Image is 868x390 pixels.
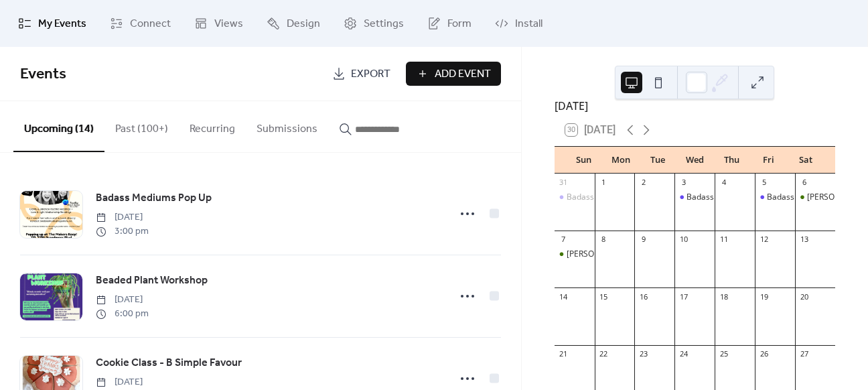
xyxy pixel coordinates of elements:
div: Badass Mediums Pop Up [767,192,860,203]
div: Sugarman Pop-Up Event [795,192,835,203]
span: Export [351,66,390,82]
a: Views [184,5,253,42]
button: Submissions [246,101,328,151]
span: 6:00 pm [96,307,149,321]
div: Sun [565,147,602,174]
div: 25 [719,349,729,359]
a: Design [257,5,330,42]
div: 31 [559,178,569,188]
button: Past (100+) [104,101,179,151]
div: 21 [559,349,569,359]
span: Add Event [435,66,491,82]
span: [DATE] [96,210,149,224]
div: 10 [678,235,689,245]
a: My Events [8,5,96,42]
div: Badass Mediums Pop Up [674,192,715,203]
div: 11 [719,235,729,245]
div: 3 [678,178,689,188]
span: Events [20,60,66,89]
span: Install [515,16,542,32]
button: Recurring [179,101,246,151]
span: Beaded Plant Workshop [96,273,208,289]
div: 1 [599,178,609,188]
div: Wed [676,147,713,174]
div: 13 [799,235,809,245]
div: [PERSON_NAME] Pop-Up Event [567,249,682,260]
div: 26 [759,349,769,359]
a: Settings [334,5,414,42]
span: Badass Mediums Pop Up [96,190,212,206]
span: Settings [364,16,404,32]
span: Design [287,16,320,32]
div: 15 [599,291,609,302]
a: Badass Mediums Pop Up [96,190,212,207]
div: Thu [713,147,750,174]
span: [DATE] [96,375,153,389]
div: Tue [639,147,676,174]
a: Connect [100,5,181,42]
div: Sat [788,147,824,174]
div: Badass Mediums Pop Up [686,192,780,203]
div: 27 [799,349,809,359]
div: 23 [638,349,648,359]
a: Cookie Class - B Simple Favour [96,354,242,372]
div: 20 [799,291,809,302]
button: Upcoming (14) [13,101,104,152]
div: 16 [638,291,648,302]
div: 14 [559,291,569,302]
div: 19 [759,291,769,302]
span: My Events [38,16,86,32]
div: 12 [759,235,769,245]
div: 7 [559,235,569,245]
div: 18 [719,291,729,302]
button: Add Event [406,62,501,86]
div: Mon [602,147,639,174]
div: 5 [759,178,769,188]
div: 2 [638,178,648,188]
div: 22 [599,349,609,359]
div: Badass Mediums Pop Up [567,192,660,203]
div: 24 [678,349,689,359]
span: 3:00 pm [96,224,149,239]
div: 8 [599,235,609,245]
div: 17 [678,291,689,302]
span: Views [214,16,243,32]
span: Form [447,16,472,32]
div: Badass Mediums Pop Up [755,192,795,203]
a: Install [485,5,553,42]
div: Badass Mediums Pop Up [555,192,595,203]
span: [DATE] [96,293,149,307]
a: Form [417,5,482,42]
div: [DATE] [555,98,835,114]
a: Export [322,62,401,86]
span: Connect [130,16,171,32]
span: Cookie Class - B Simple Favour [96,355,242,371]
div: 6 [799,178,809,188]
div: 9 [638,235,648,245]
div: Fri [750,147,787,174]
a: Beaded Plant Workshop [96,272,208,289]
div: Sugarman Pop-Up Event [555,249,595,260]
div: 4 [719,178,729,188]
